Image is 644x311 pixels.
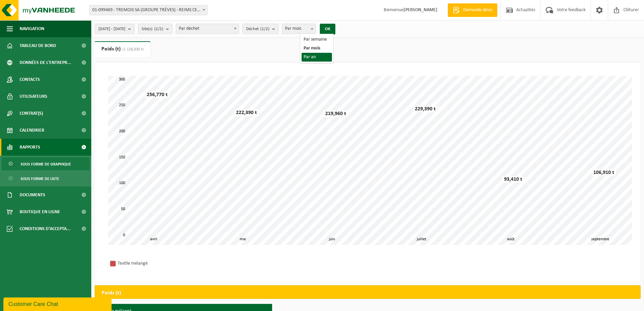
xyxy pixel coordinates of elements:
span: Déchet [246,24,269,34]
div: 256,770 t [145,91,169,98]
span: Sous forme de liste [21,172,59,185]
span: Par déchet [176,24,239,34]
span: Calendrier [20,122,44,139]
a: Sous forme de graphique [2,157,90,170]
span: Par mois [282,24,315,34]
button: OK [320,24,335,35]
span: Utilisateurs [20,88,47,105]
span: Boutique en ligne [20,203,60,220]
div: 219,960 t [324,110,348,117]
span: Conditions d'accepta... [20,220,71,237]
h2: Poids (t) [95,286,128,301]
li: Par an [302,53,332,62]
span: 01-099469 - TREMOIS SA (GROUPE TRÈVES) - REIMS CEDEX 2 [90,5,207,15]
span: Demande devis [461,7,494,14]
count: (2/2) [154,27,163,31]
div: Textile mélangé [118,259,206,268]
span: 01-099469 - TREMOIS SA (GROUPE TRÈVES) - REIMS CEDEX 2 [89,5,208,15]
div: 222,390 t [234,109,259,116]
div: 229,390 t [413,106,437,112]
li: Par semaine [302,35,332,44]
span: Documents [20,186,45,203]
span: Données de l'entrepr... [20,54,71,71]
button: [DATE] - [DATE] [95,24,135,34]
span: [DATE] - [DATE] [98,24,125,34]
span: Tableau de bord [20,37,56,54]
a: Sous forme de liste [2,172,90,185]
span: Rapports [20,139,40,156]
span: Contacts [20,71,40,88]
button: Déchet(1/2) [242,24,279,34]
span: Sous forme de graphique [21,158,71,171]
span: Navigation [20,20,44,37]
span: Par déchet [176,24,239,34]
a: Poids (t) [95,41,150,57]
span: Site(s) [142,24,163,34]
button: Site(s)(2/2) [138,24,172,34]
iframe: chat widget [3,296,113,311]
span: (1 128,830 t) [121,47,144,51]
span: Contrat(s) [20,105,43,122]
span: Par mois [282,24,316,34]
div: 106,910 t [592,169,616,176]
a: Demande devis [448,3,497,17]
count: (1/2) [260,27,269,31]
li: Par mois [302,44,332,53]
div: 93,410 t [502,176,524,183]
strong: [PERSON_NAME] [404,7,437,13]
